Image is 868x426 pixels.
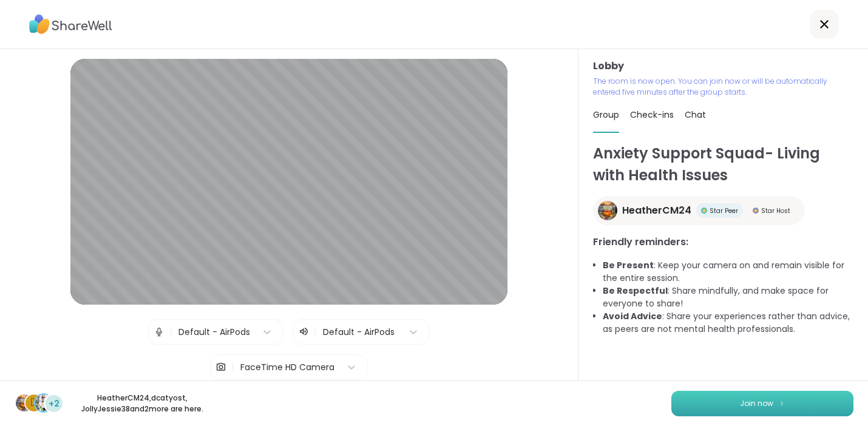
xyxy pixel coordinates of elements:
span: | [169,320,172,344]
img: HeatherCM24 [598,201,617,220]
img: Microphone [154,320,164,344]
li: : Share your experiences rather than advice, as peers are not mental health professionals. [603,310,853,336]
img: ShareWell Logomark [778,400,785,407]
li: : Keep your camera on and remain visible for the entire session. [603,259,853,285]
span: Check-ins [630,109,674,121]
img: Star Peer [701,208,707,214]
span: | [231,355,234,379]
b: Be Respectful [603,285,668,297]
span: Group [593,109,619,121]
h3: Friendly reminders: [593,235,853,249]
span: Star Host [761,206,790,215]
div: Default - AirPods [178,326,250,339]
p: The room is now open. You can join now or will be automatically entered five minutes after the gr... [593,76,853,98]
span: Star Peer [710,206,738,215]
img: JollyJessie38 [35,394,52,411]
span: | [314,325,317,339]
img: Star Host [753,208,759,214]
a: HeatherCM24HeatherCM24Star PeerStar PeerStar HostStar Host [593,196,805,225]
span: +2 [49,397,59,410]
li: : Share mindfully, and make space for everyone to share! [603,285,853,310]
img: ShareWell Logo [29,10,112,38]
h3: Lobby [593,59,853,73]
span: HeatherCM24 [622,203,691,218]
h1: Anxiety Support Squad- Living with Health Issues [593,143,853,186]
span: Join now [740,398,773,409]
img: HeatherCM24 [16,394,33,411]
span: Chat [685,109,706,121]
button: Join now [671,391,853,416]
b: Be Present [603,259,654,271]
img: Camera [215,355,226,379]
b: Avoid Advice [603,310,662,322]
div: FaceTime HD Camera [240,361,334,374]
span: d [30,395,38,411]
p: HeatherCM24 , dcatyost , JollyJessie38 and 2 more are here. [74,393,210,414]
